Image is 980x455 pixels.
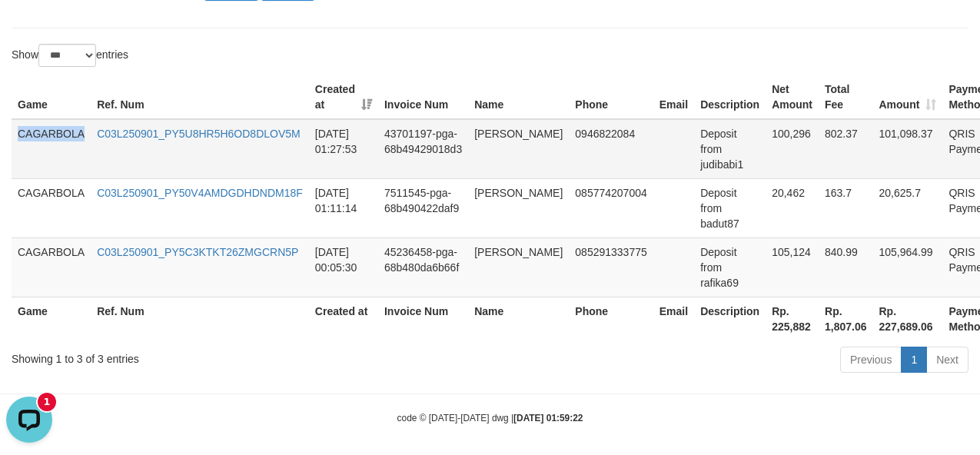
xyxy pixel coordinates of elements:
th: Invoice Num [378,75,468,119]
th: Description [694,297,766,340]
td: 105,124 [766,237,819,297]
th: Ref. Num [91,297,309,340]
th: Total Fee [819,75,872,119]
td: [DATE] 01:11:14 [309,178,378,237]
th: Rp. 227,689.06 [873,297,943,340]
th: Game [12,297,91,340]
td: [DATE] 01:27:53 [309,119,378,179]
td: [PERSON_NAME] [468,178,569,237]
td: Deposit from judibabi1 [694,119,766,179]
td: Deposit from badut87 [694,178,766,237]
th: Created at: activate to sort column ascending [309,75,378,119]
th: Game [12,75,91,119]
td: 100,296 [766,119,819,179]
button: Open LiveChat chat widget [6,6,52,52]
td: 20,462 [766,178,819,237]
a: Next [926,347,968,373]
a: 1 [901,347,927,373]
th: Rp. 225,882 [766,297,819,340]
td: [PERSON_NAME] [468,119,569,179]
td: 085291333775 [569,237,653,297]
th: Email [653,297,694,340]
td: 43701197-pga-68b49429018d3 [378,119,468,179]
td: CAGARBOLA [12,237,91,297]
td: 0946822084 [569,119,653,179]
div: Showing 1 to 3 of 3 entries [12,345,397,367]
div: new message indicator [38,2,56,21]
strong: [DATE] 01:59:22 [513,413,583,423]
a: C03L250901_PY5U8HR5H6OD8DLOV5M [97,128,301,140]
td: 105,964.99 [873,237,943,297]
td: 20,625.7 [873,178,943,237]
td: [PERSON_NAME] [468,237,569,297]
td: 085774207004 [569,178,653,237]
th: Rp. 1,807.06 [819,297,872,340]
a: C03L250901_PY50V4AMDGDHDNDM18F [97,187,303,199]
a: Previous [840,347,902,373]
th: Amount: activate to sort column ascending [873,75,943,119]
td: Deposit from rafika69 [694,237,766,297]
td: 163.7 [819,178,872,237]
td: CAGARBOLA [12,119,91,179]
th: Created at [309,297,378,340]
td: 7511545-pga-68b490422daf9 [378,178,468,237]
th: Invoice Num [378,297,468,340]
td: CAGARBOLA [12,178,91,237]
td: 802.37 [819,119,872,179]
th: Name [468,75,569,119]
th: Net Amount [766,75,819,119]
td: 45236458-pga-68b480da6b66f [378,237,468,297]
small: code © [DATE]-[DATE] dwg | [397,413,583,423]
th: Description [694,75,766,119]
a: C03L250901_PY5C3KTKT26ZMGCRN5P [97,246,298,258]
td: 101,098.37 [873,119,943,179]
select: Showentries [38,44,96,67]
th: Ref. Num [91,75,309,119]
th: Phone [569,75,653,119]
td: [DATE] 00:05:30 [309,237,378,297]
th: Phone [569,297,653,340]
td: 840.99 [819,237,872,297]
th: Name [468,297,569,340]
label: Show entries [12,44,128,67]
th: Email [653,75,694,119]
